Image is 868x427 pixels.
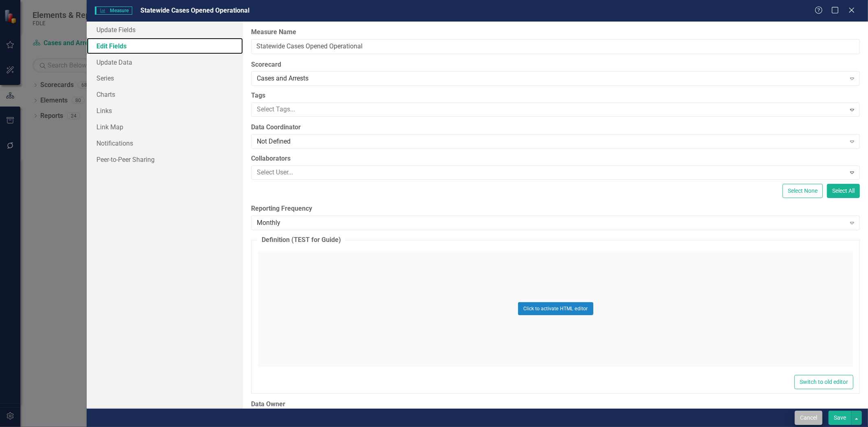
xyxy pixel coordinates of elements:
button: Save [829,411,851,425]
label: Data Coordinator [251,123,860,132]
a: Charts [87,86,243,102]
span: Statewide Cases Opened Operational [140,7,249,14]
a: Notifications [87,135,243,151]
div: Not Defined [257,137,845,146]
div: Cases and Arrests [257,74,845,83]
div: Monthly [257,218,845,227]
label: Measure Name [251,28,860,37]
button: Switch to old editor [794,375,853,389]
legend: Definition (TEST for Guide) [258,235,345,245]
a: Link Map [87,119,243,135]
label: Tags [251,91,860,100]
button: Select None [783,184,823,198]
input: Measure Name [251,39,860,54]
label: Scorecard [251,60,860,70]
button: Click to activate HTML editor [518,302,593,315]
button: Select All [827,184,860,198]
a: Edit Fields [87,38,243,54]
a: Series [87,70,243,86]
button: Cancel [795,411,822,425]
a: Peer-to-Peer Sharing [87,151,243,168]
a: Update Data [87,54,243,70]
a: Update Fields [87,22,243,38]
label: Reporting Frequency [251,204,860,213]
a: Links [87,102,243,119]
label: Data Owner [251,400,860,409]
span: Measure [95,7,132,15]
label: Collaborators [251,154,860,163]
